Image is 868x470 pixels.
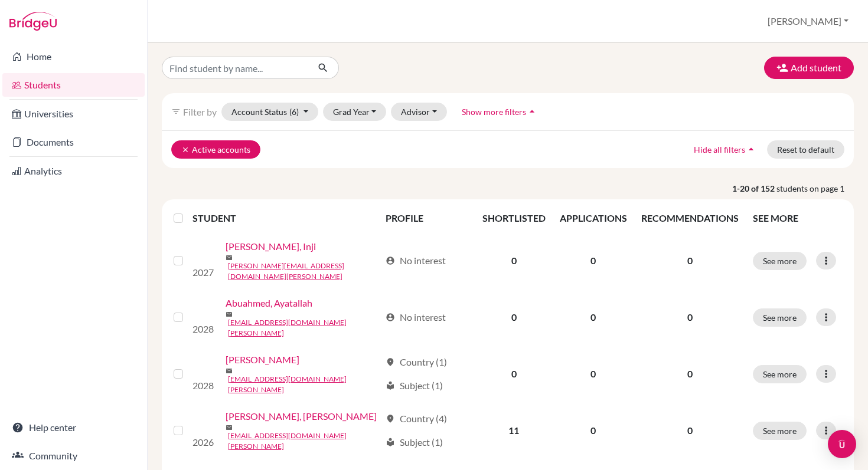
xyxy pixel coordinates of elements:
[386,414,395,423] span: location_on
[553,289,634,346] td: 0
[2,416,145,439] a: Help center
[641,310,739,324] p: 0
[9,12,57,31] img: Bridge-U
[192,379,216,393] p: 2028
[694,144,745,155] span: Hide all filters
[828,430,856,458] div: Open Intercom Messenger
[745,143,757,155] i: arrow_drop_up
[553,232,634,289] td: 0
[2,45,145,68] a: Home
[526,106,538,117] i: arrow_drop_up
[634,204,746,232] th: RECOMMENDATIONS
[2,130,145,154] a: Documents
[553,204,634,232] th: APPLICATIONS
[553,402,634,459] td: 0
[386,256,395,265] span: account_circle
[289,107,299,117] span: (6)
[684,140,767,159] button: Hide all filtersarrow_drop_up
[228,374,380,395] a: [EMAIL_ADDRESS][DOMAIN_NAME][PERSON_NAME]
[226,239,316,254] a: [PERSON_NAME], Inji
[386,412,447,426] div: Country (4)
[192,435,216,449] p: 2026
[192,265,216,280] p: 2027
[192,355,216,379] img: Aghayeva, Safiyya
[764,57,854,79] button: Add student
[753,308,807,327] button: See more
[2,73,145,97] a: Students
[462,107,526,117] span: Show more filters
[386,355,447,369] div: Country (1)
[228,261,380,282] a: [PERSON_NAME][EMAIL_ADDRESS][DOMAIN_NAME][PERSON_NAME]
[641,367,739,381] p: 0
[386,435,443,449] div: Subject (1)
[226,409,377,423] a: [PERSON_NAME], [PERSON_NAME]
[2,444,145,468] a: Community
[192,412,216,435] img: Ahmad Kamrizamil, Qaid Izzat
[762,10,854,32] button: [PERSON_NAME]
[192,204,378,232] th: STUDENT
[226,296,312,310] a: Abuahmed, Ayatallah
[221,103,318,121] button: Account Status(6)
[553,346,634,402] td: 0
[192,242,216,265] img: Abdullayeva, Inji
[386,310,446,324] div: No interest
[732,182,776,195] strong: 1-20 of 152
[452,103,548,121] button: Show more filtersarrow_drop_up
[475,232,553,289] td: 0
[171,107,181,116] i: filter_list
[753,422,807,440] button: See more
[2,159,145,183] a: Analytics
[386,313,395,322] span: account_circle
[475,346,553,402] td: 0
[776,182,854,195] span: students on page 1
[641,423,739,438] p: 0
[475,402,553,459] td: 11
[192,298,216,322] img: Abuahmed, Ayatallah
[767,140,844,159] button: Reset to default
[386,357,395,367] span: location_on
[183,106,217,117] span: Filter by
[181,146,190,154] i: clear
[386,438,395,447] span: local_library
[641,254,739,268] p: 0
[378,204,475,232] th: PROFILE
[228,317,380,338] a: [EMAIL_ADDRESS][DOMAIN_NAME][PERSON_NAME]
[2,102,145,126] a: Universities
[753,365,807,383] button: See more
[323,103,387,121] button: Grad Year
[475,204,553,232] th: SHORTLISTED
[746,204,849,232] th: SEE MORE
[386,379,443,393] div: Subject (1)
[386,381,395,390] span: local_library
[228,430,380,452] a: [EMAIL_ADDRESS][DOMAIN_NAME][PERSON_NAME]
[171,140,260,159] button: clearActive accounts
[226,311,233,318] span: mail
[192,322,216,336] p: 2028
[162,57,308,79] input: Find student by name...
[226,424,233,431] span: mail
[391,103,447,121] button: Advisor
[475,289,553,346] td: 0
[226,353,299,367] a: [PERSON_NAME]
[226,254,233,261] span: mail
[753,252,807,270] button: See more
[226,367,233,374] span: mail
[386,254,446,268] div: No interest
